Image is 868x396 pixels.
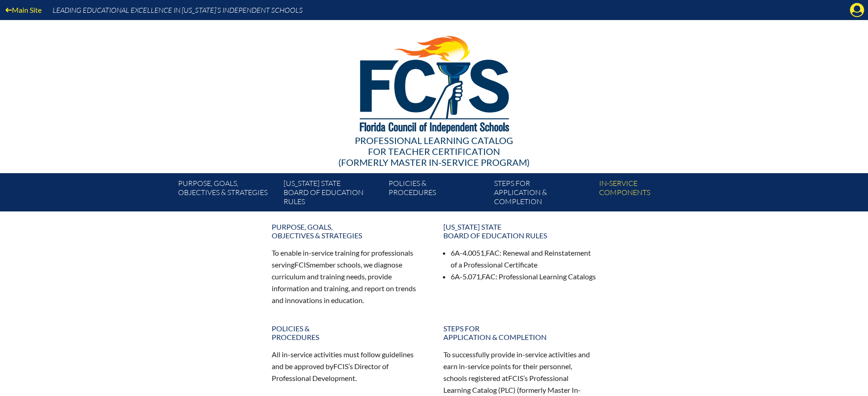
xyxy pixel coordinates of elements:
p: To enable in-service training for professionals serving member schools, we diagnose curriculum an... [272,247,425,306]
a: [US_STATE] StateBoard of Education rules [280,177,385,211]
a: Main Site [2,4,45,16]
a: Purpose, goals,objectives & strategies [266,219,431,243]
a: Purpose, goals,objectives & strategies [174,177,279,211]
li: 6A-4.0051, : Renewal and Reinstatement of a Professional Certificate [451,247,597,271]
span: FAC [482,272,495,281]
span: FCIS [295,260,310,269]
img: FCISlogo221.eps [340,20,528,144]
svg: Manage Account [850,3,864,17]
li: 6A-5.071, : Professional Learning Catalogs [451,271,597,283]
span: FCIS [333,362,348,370]
span: PLC [500,386,513,394]
span: FAC [486,248,500,257]
span: for Teacher Certification [368,146,500,157]
a: Steps forapplication & completion [490,177,595,211]
span: FCIS [508,374,523,382]
a: Policies &Procedures [266,320,431,345]
div: Professional Learning Catalog (formerly Master In-service Program) [171,135,697,168]
a: Steps forapplication & completion [438,320,602,345]
a: In-servicecomponents [595,177,700,211]
p: All in-service activities must follow guidelines and be approved by ’s Director of Professional D... [272,349,425,384]
a: Policies &Procedures [385,177,490,211]
a: [US_STATE] StateBoard of Education rules [438,219,602,243]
